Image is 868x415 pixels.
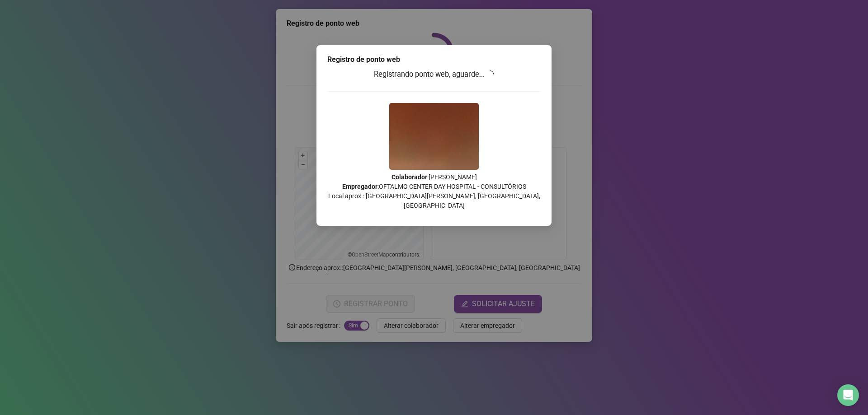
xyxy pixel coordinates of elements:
[342,183,377,190] strong: Empregador
[327,69,541,80] h3: Registrando ponto web, aguarde...
[837,384,859,406] div: Open Intercom Messenger
[486,70,495,78] span: loading
[327,173,541,210] p: : [PERSON_NAME] : OFTALMO CENTER DAY HOSPITAL - CONSULTÓRIOS Local aprox.: [GEOGRAPHIC_DATA][PERS...
[389,103,479,170] img: Z
[392,173,427,181] strong: Colaborador
[327,54,541,65] div: Registro de ponto web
